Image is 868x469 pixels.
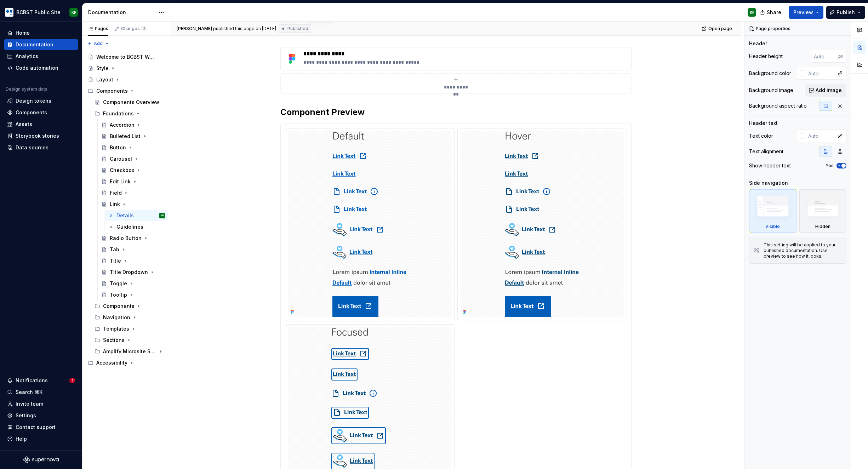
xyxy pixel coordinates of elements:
a: Style [85,63,168,74]
div: Templates [92,323,168,334]
span: Open page [708,26,732,32]
div: Background color [749,70,791,77]
a: Open page [699,24,735,34]
div: KF [750,10,754,15]
div: Design system data [6,86,47,92]
div: Sections [103,337,125,344]
div: Field [110,189,122,196]
div: Foundations [103,110,134,117]
div: published this page on [DATE] [213,26,276,32]
div: Invite team [16,400,43,407]
div: Assets [16,121,32,128]
a: Bulleted List [98,131,168,142]
a: Field [98,187,168,199]
div: Hidden [799,189,847,233]
div: Templates [103,325,129,332]
div: Design tokens [16,97,51,104]
button: Publish [826,6,865,19]
div: Analytics [16,53,38,60]
div: Welcome to BCBST Web [96,53,155,61]
button: Contact support [4,422,78,433]
div: Navigation [103,314,130,321]
span: 1 [69,378,75,383]
div: Changes [121,26,147,32]
div: Button [110,144,126,151]
div: Visible [749,189,796,233]
a: Storybook stories [4,130,78,142]
div: Notifications [16,377,48,384]
div: Side navigation [749,179,788,187]
div: Background aspect ratio [749,102,807,109]
div: Page tree [85,51,168,368]
span: 2 [141,26,147,32]
div: Settings [16,412,36,419]
a: Toggle [98,278,168,289]
h2: Component Preview [280,107,632,118]
div: Guidelines [116,223,143,230]
a: Title Dropdown [98,267,168,278]
a: Checkbox [98,165,168,176]
a: Assets [4,119,78,130]
div: Header text [749,120,778,127]
div: Accordion [110,121,135,128]
span: Preview [793,9,813,16]
div: Search ⌘K [16,389,42,396]
a: Layout [85,74,168,85]
input: Auto [805,67,834,80]
div: Layout [96,76,113,83]
div: Components [92,301,168,312]
div: Home [16,29,30,36]
div: Help [16,435,27,442]
div: Code automation [16,64,58,72]
div: Contact support [16,424,56,431]
a: Guidelines [105,221,168,233]
a: Documentation [4,39,78,50]
div: Components [16,109,47,116]
button: BCBST Public SiteKF [1,5,81,20]
div: Navigation [92,312,168,323]
div: Foundations [92,108,168,119]
a: Welcome to BCBST Web [85,51,168,63]
a: Carousel [98,153,168,165]
div: Title [110,257,121,264]
svg: Supernova Logo [23,456,59,463]
div: Components Overview [103,99,159,106]
a: Settings [4,410,78,421]
div: Style [96,65,109,72]
img: b44e7a6b-69a5-43df-ae42-963d7259159b.png [5,8,13,17]
button: Help [4,433,78,445]
div: Storybook stories [16,132,59,139]
a: Invite team [4,398,78,410]
div: KF [161,212,164,219]
div: Edit Link [110,178,131,185]
div: Details [116,212,134,219]
a: Tooltip [98,289,168,301]
div: Tab [110,246,119,253]
span: Published [287,26,308,32]
div: Components [96,87,128,95]
span: Add [94,41,103,46]
div: Accessibility [96,359,127,366]
div: Amplify Microsite Sections [103,348,156,355]
label: Yes [826,163,834,168]
div: This setting will be applied to your published documentation. Use preview to see how it looks. [764,242,842,259]
a: Link [98,199,168,210]
div: Documentation [16,41,53,48]
a: Components Overview [92,97,168,108]
div: Visible [765,224,780,229]
div: KF [72,10,76,15]
div: Amplify Microsite Sections [92,346,168,357]
span: Publish [836,9,855,16]
div: Pages [88,26,108,32]
div: BCBST Public Site [16,9,61,16]
p: px [838,53,844,59]
div: Header height [749,53,783,60]
a: Components [4,107,78,118]
a: Tab [98,244,168,255]
span: Share [767,9,781,16]
a: Home [4,27,78,39]
div: Checkbox [110,167,134,174]
div: Documentation [88,9,155,16]
button: Search ⌘K [4,387,78,398]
